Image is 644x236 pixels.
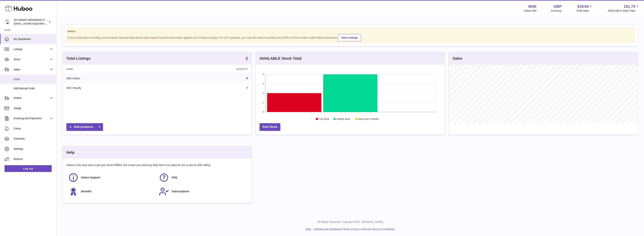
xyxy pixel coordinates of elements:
text: 2 [262,92,264,94]
a: Add Stock [259,123,280,131]
text: Healthy stock [337,118,350,120]
a: 9 [246,56,248,61]
strong: 9 [246,56,248,60]
p: All Rights Reserved. Copyright 2025 - [DOMAIN_NAME] [59,220,641,224]
td: With Shopify [63,83,165,93]
span: Total sales [576,9,593,13]
span: Benefits [81,190,91,193]
a: View Listings [338,34,361,41]
span: Returns [14,157,53,161]
strong: GBP [554,4,562,9]
text: 3 [262,82,264,85]
a: 7 [246,86,248,90]
span: FAQ [172,176,177,179]
h3: AVAILABLE Stock Total [259,56,301,61]
span: AVAILABLE Stock Total [608,9,639,13]
span: Orders [14,96,49,100]
a: Subscriptions [159,186,246,197]
strong: 4640 [528,4,536,9]
a: Log out [5,165,52,172]
div: Huboo Ref [524,9,536,13]
a: 161.73 AVAILABLE Stock Total [608,4,639,13]
span: Invoicing and Payments [14,117,49,120]
a: Add products [66,123,103,131]
img: internalAdmin-4640@internal.huboo.com [5,19,10,25]
span: Listings [14,47,49,51]
text: 4 [262,73,264,75]
h3: Help [66,150,74,155]
span: My Dashboard [14,37,53,41]
a: FAQ [159,173,246,183]
span: Huboo Support [81,176,100,179]
span: 519.84 [577,4,589,9]
span: [EMAIL_ADDRESS][DOMAIN_NAME] [14,22,55,25]
span: Cases [14,127,53,130]
a: Website and Dashboard Terms of Use [314,228,358,231]
span: Sales [14,68,49,71]
th: Quantity [165,65,252,73]
text: 1 [262,101,264,104]
span: Stock [14,58,49,61]
a: 9 [246,77,248,80]
a: Help [306,228,311,231]
span: Subscriptions [172,190,189,193]
strong: Notice [68,30,633,33]
span: Usage [14,106,53,110]
th: Name [63,65,165,73]
span: Channels [14,137,53,141]
text: 0 [262,111,264,113]
span: Add Manual Order [14,87,53,90]
li: and [313,228,395,231]
a: Service Terms & Conditions [363,228,395,231]
span: Settings [14,147,53,151]
div: SG SMART BRANDING PTE. LTD. [14,18,48,25]
text: Low Stock [319,118,329,120]
td: With Huboo [63,73,165,83]
a: Huboo Support [68,173,155,183]
div: If you're planning on sending your products internationally please add required customs informati... [68,34,633,41]
span: Sales [14,77,53,81]
p: Huboo is the easy way to get your stock fulfilled. But incase you need any help here's our ways f... [66,163,248,167]
div: Currency [551,9,562,13]
h3: Sales [453,56,462,61]
text: Stock over 2 months [358,118,379,120]
a: Benefits [68,186,155,197]
h3: Total Listings [66,56,91,61]
span: 161.73 [624,4,635,9]
a: 519.84 Total sales [576,4,593,13]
